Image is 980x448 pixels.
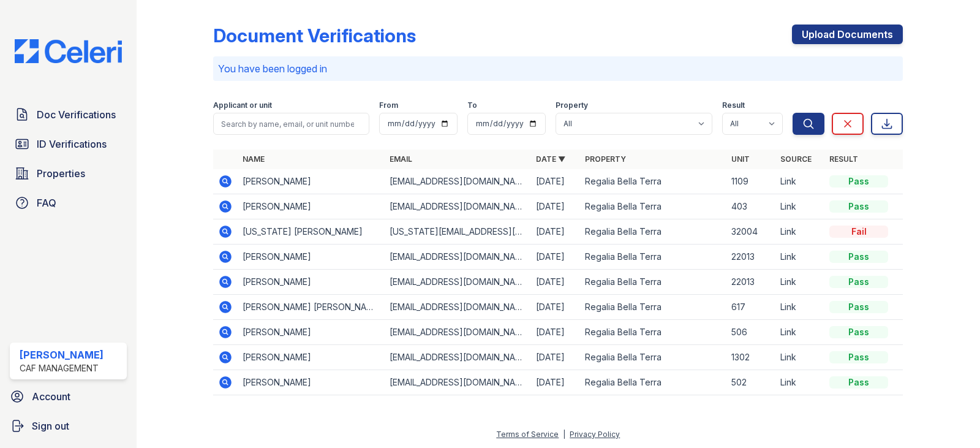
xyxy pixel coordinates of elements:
a: ID Verifications [10,132,127,156]
td: 502 [726,370,775,395]
a: Upload Documents [792,25,903,44]
td: Regalia Bella Terra [580,320,726,345]
td: Regalia Bella Terra [580,345,726,370]
td: [DATE] [531,345,580,370]
a: Result [829,154,858,164]
label: Applicant or unit [213,101,272,110]
input: Search by name, email, or unit number [213,113,369,135]
td: Link [775,345,824,370]
div: Document Verifications [213,25,416,47]
td: Link [775,245,824,270]
span: ID Verifications [37,137,107,151]
div: [PERSON_NAME] [20,347,104,362]
a: Email [390,154,412,164]
td: Link [775,169,824,194]
td: [DATE] [531,320,580,345]
p: You have been logged in [218,61,898,76]
td: Regalia Bella Terra [580,169,726,194]
td: Link [775,370,824,395]
td: [PERSON_NAME] [PERSON_NAME] [238,295,384,320]
td: [PERSON_NAME] [238,320,384,345]
td: [EMAIL_ADDRESS][DOMAIN_NAME] [385,194,531,219]
td: 506 [726,320,775,345]
td: [PERSON_NAME] [238,169,384,194]
td: [DATE] [531,370,580,395]
a: Name [243,154,265,164]
div: Fail [829,226,888,238]
div: Pass [829,200,888,213]
div: CAF Management [20,362,104,374]
td: 617 [726,295,775,320]
td: [PERSON_NAME] [238,194,384,219]
div: | [563,430,565,439]
td: [DATE] [531,169,580,194]
td: [DATE] [531,219,580,245]
span: Doc Verifications [37,107,116,122]
td: [DATE] [531,295,580,320]
td: Link [775,219,824,245]
td: Regalia Bella Terra [580,295,726,320]
div: Pass [829,301,888,313]
label: Property [556,101,588,110]
td: Link [775,194,824,219]
td: [DATE] [531,245,580,270]
td: Link [775,320,824,345]
label: Result [722,101,745,110]
a: Properties [10,161,127,186]
span: Properties [37,166,85,181]
a: Property [585,154,626,164]
td: [EMAIL_ADDRESS][DOMAIN_NAME] [385,169,531,194]
div: Pass [829,326,888,338]
td: [EMAIL_ADDRESS][DOMAIN_NAME] [385,295,531,320]
td: [PERSON_NAME] [238,270,384,295]
td: Link [775,295,824,320]
div: Pass [829,351,888,363]
td: [DATE] [531,270,580,295]
td: [EMAIL_ADDRESS][DOMAIN_NAME] [385,345,531,370]
label: To [467,101,477,110]
td: Regalia Bella Terra [580,370,726,395]
div: Pass [829,251,888,263]
span: Sign out [32,419,69,433]
a: Date ▼ [536,154,565,164]
td: 32004 [726,219,775,245]
div: Pass [829,376,888,389]
td: 403 [726,194,775,219]
a: Sign out [5,414,132,438]
td: Regalia Bella Terra [580,194,726,219]
a: Doc Verifications [10,102,127,127]
label: From [379,101,398,110]
td: 1109 [726,169,775,194]
td: 22013 [726,245,775,270]
a: Account [5,384,132,409]
a: Unit [731,154,750,164]
td: [US_STATE][EMAIL_ADDRESS][DOMAIN_NAME] [385,219,531,245]
div: Pass [829,175,888,188]
span: Account [32,389,70,404]
td: [DATE] [531,194,580,219]
td: [US_STATE] [PERSON_NAME] [238,219,384,245]
td: Regalia Bella Terra [580,270,726,295]
div: Pass [829,276,888,288]
a: FAQ [10,191,127,215]
td: Link [775,270,824,295]
a: Terms of Service [496,430,559,439]
a: Privacy Policy [570,430,620,439]
span: FAQ [37,196,56,210]
img: CE_Logo_Blue-a8612792a0a2168367f1c8372b55b34899dd931a85d93a1a3d3e32e68fde9ad4.png [5,39,132,63]
a: Source [780,154,812,164]
td: [PERSON_NAME] [238,370,384,395]
td: [PERSON_NAME] [238,245,384,270]
td: 1302 [726,345,775,370]
td: [PERSON_NAME] [238,345,384,370]
td: Regalia Bella Terra [580,219,726,245]
td: 22013 [726,270,775,295]
td: [EMAIL_ADDRESS][DOMAIN_NAME] [385,320,531,345]
td: [EMAIL_ADDRESS][DOMAIN_NAME] [385,245,531,270]
td: Regalia Bella Terra [580,245,726,270]
td: [EMAIL_ADDRESS][DOMAIN_NAME] [385,270,531,295]
td: [EMAIL_ADDRESS][DOMAIN_NAME] [385,370,531,395]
